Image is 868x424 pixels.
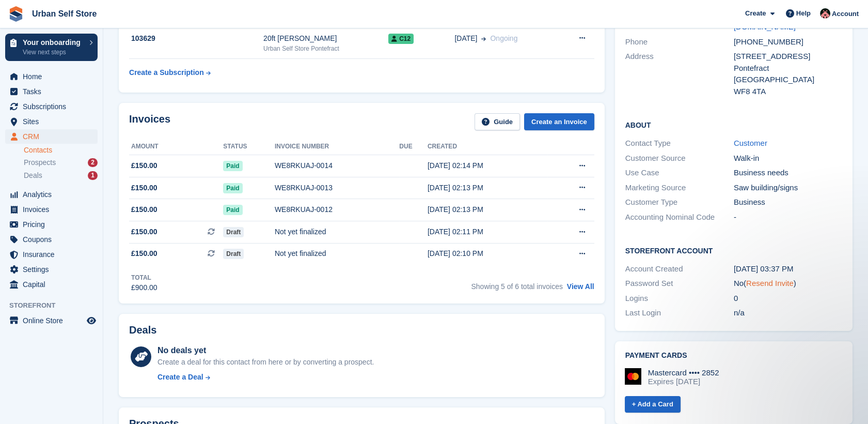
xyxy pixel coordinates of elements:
th: Invoice number [275,139,399,155]
span: Paid [223,161,242,171]
h2: Deals [129,324,156,336]
div: 2 [88,158,98,167]
div: Create a Deal [157,372,203,383]
span: C12 [388,34,414,44]
span: Capital [23,277,85,292]
a: menu [5,247,98,262]
h2: About [625,119,842,130]
a: Preview store [85,314,98,327]
img: Josh Marshall [820,8,830,19]
div: 0 [734,293,842,305]
a: Guide [475,113,520,130]
a: menu [5,262,98,277]
div: WE8RKUAJ-0014 [275,160,399,171]
div: Account Created [625,263,734,275]
div: Create a Subscription [129,67,204,78]
span: Storefront [9,300,103,311]
a: menu [5,84,98,99]
div: Expires [DATE] [648,377,719,386]
div: [DATE] 02:14 PM [428,160,547,171]
a: menu [5,277,98,292]
a: menu [5,232,98,247]
span: Draft [223,227,244,237]
div: 20ft [PERSON_NAME] [263,33,388,44]
div: No [734,278,842,290]
div: [DATE] 02:11 PM [428,226,547,237]
span: Coupons [23,232,85,247]
div: Last Login [625,307,734,319]
div: 103629 [129,33,263,44]
div: Total [131,273,157,282]
th: Created [428,139,547,155]
a: menu [5,99,98,114]
th: Amount [129,139,223,155]
div: Contact Type [625,138,734,149]
span: Prospects [24,158,56,168]
a: menu [5,187,98,202]
div: WE8RKUAJ-0012 [275,204,399,215]
div: [GEOGRAPHIC_DATA] [734,74,842,86]
span: Paid [223,205,242,215]
span: Insurance [23,247,85,262]
span: Help [796,8,811,19]
div: Accounting Nominal Code [625,211,734,223]
span: Paid [223,183,242,193]
div: 1 [88,171,98,180]
div: Business needs [734,167,842,179]
span: £150.00 [131,226,157,237]
span: Tasks [23,84,85,99]
span: Settings [23,262,85,277]
div: Business [734,196,842,208]
div: [DATE] 03:37 PM [734,263,842,275]
span: Subscriptions [23,99,85,114]
div: Pontefract [734,63,842,74]
h2: Payment cards [625,352,842,360]
span: £150.00 [131,183,157,193]
div: WF8 4TA [734,86,842,98]
span: ( ) [744,279,796,287]
h2: Storefront Account [625,245,842,255]
div: Use Case [625,167,734,179]
a: Deals 1 [24,170,98,181]
a: Your onboarding View next steps [5,34,98,61]
a: View All [567,282,594,291]
span: Pricing [23,217,85,232]
a: Resend Invite [746,279,794,287]
div: Logins [625,293,734,305]
a: menu [5,313,98,328]
h2: Invoices [129,113,170,130]
span: Home [23,69,85,84]
div: Create a deal for this contact from here or by converting a prospect. [157,357,374,368]
div: Mastercard •••• 2852 [648,368,719,377]
div: [DATE] 02:10 PM [428,248,547,259]
div: Not yet finalized [275,226,399,237]
p: View next steps [23,48,84,57]
th: Due [399,139,428,155]
a: menu [5,202,98,217]
div: - [734,211,842,223]
div: [PHONE_NUMBER] [734,36,842,48]
div: Walk-in [734,153,842,164]
a: menu [5,129,98,144]
div: Urban Self Store Pontefract [263,44,388,53]
a: Customer [734,139,767,147]
a: Create a Subscription [129,63,211,82]
span: [DATE] [454,33,477,44]
span: Ongoing [490,34,517,42]
div: [DATE] 02:13 PM [428,204,547,215]
div: £900.00 [131,282,157,293]
a: + Add a Card [625,396,681,413]
span: Online Store [23,313,85,328]
p: Your onboarding [23,39,84,46]
div: n/a [734,307,842,319]
div: No deals yet [157,344,374,357]
span: CRM [23,129,85,144]
div: Customer Source [625,153,734,164]
span: Sites [23,114,85,129]
a: Urban Self Store [28,5,101,22]
span: £150.00 [131,160,157,171]
div: Customer Type [625,196,734,208]
a: menu [5,114,98,129]
a: menu [5,217,98,232]
a: Contacts [24,145,98,155]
